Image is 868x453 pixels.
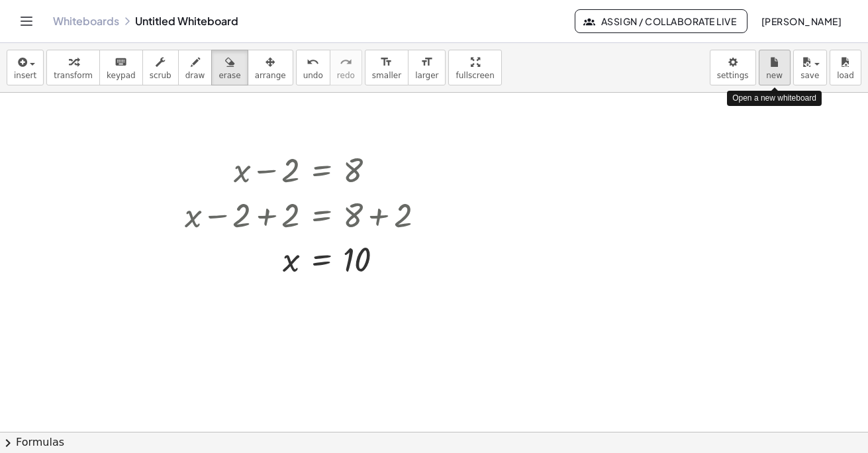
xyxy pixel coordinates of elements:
button: save [793,50,827,85]
span: smaller [372,71,401,80]
span: insert [14,71,36,80]
button: settings [710,50,756,85]
a: Whiteboards [53,15,119,28]
span: arrange [255,71,286,80]
button: undoundo [296,50,330,85]
button: erase [211,50,248,85]
button: Assign / Collaborate Live [575,9,747,33]
div: Open a new whiteboard [727,91,822,106]
span: scrub [150,71,171,80]
span: Assign / Collaborate Live [586,15,736,27]
span: redo [337,71,355,80]
span: settings [717,71,749,80]
span: load [837,71,854,80]
button: keyboardkeypad [99,50,143,85]
button: draw [178,50,213,85]
button: redoredo [330,50,362,85]
button: [PERSON_NAME] [750,9,852,33]
span: larger [415,71,438,80]
span: fullscreen [456,71,494,80]
span: draw [185,71,205,80]
button: scrub [142,50,179,85]
button: arrange [248,50,293,85]
button: fullscreen [448,50,501,85]
button: new [759,50,791,85]
span: undo [303,71,323,80]
span: transform [54,71,93,80]
button: transform [46,50,100,85]
button: format_sizesmaller [365,50,409,85]
span: erase [218,71,240,80]
i: format_size [380,54,393,70]
span: save [800,71,819,80]
i: format_size [420,54,433,70]
button: insert [7,50,44,85]
button: Toggle navigation [16,11,37,32]
span: keypad [107,71,136,80]
span: [PERSON_NAME] [761,15,842,27]
span: new [766,71,783,80]
i: redo [340,54,352,70]
i: undo [307,54,319,70]
button: load [830,50,861,85]
i: keyboard [115,54,127,70]
button: format_sizelarger [408,50,446,85]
